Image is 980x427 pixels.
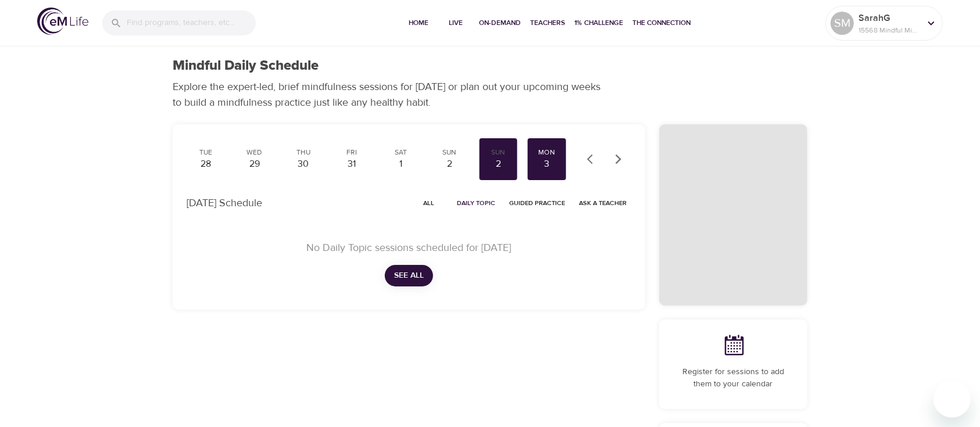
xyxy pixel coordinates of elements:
[173,79,609,110] p: Explore the expert-led, brief mindfulness sessions for [DATE] or plan out your upcoming weeks to ...
[410,194,448,212] button: All
[452,194,500,212] button: Daily Topic
[479,17,521,29] span: On-Demand
[442,17,470,29] span: Live
[574,194,631,212] button: Ask a Teacher
[385,265,433,286] button: See All
[859,25,920,35] p: 15568 Mindful Minutes
[394,268,424,283] span: See All
[387,148,416,157] div: Sat
[574,17,623,29] span: 1% Challenge
[632,17,691,29] span: The Connection
[338,148,367,157] div: Fri
[532,148,561,157] div: Mon
[831,12,854,35] div: SM
[201,240,617,256] p: No Daily Topic sessions scheduled for [DATE]
[484,148,513,157] div: Sun
[435,157,464,171] div: 2
[289,148,318,157] div: Thu
[457,198,495,209] span: Daily Topic
[532,157,561,171] div: 3
[127,10,256,35] input: Find programs, teachers, etc...
[505,194,570,212] button: Guided Practice
[435,148,464,157] div: Sun
[387,157,416,171] div: 1
[859,11,920,25] p: SarahG
[673,366,793,390] p: Register for sessions to add them to your calendar
[191,148,220,157] div: Tue
[530,17,565,29] span: Teachers
[933,381,971,418] iframe: Button to launch messaging window
[509,198,565,209] span: Guided Practice
[37,8,88,35] img: logo
[240,157,269,171] div: 29
[173,58,319,74] h1: Mindful Daily Schedule
[338,157,367,171] div: 31
[240,148,269,157] div: Wed
[187,195,262,211] p: [DATE] Schedule
[289,157,318,171] div: 30
[191,157,220,171] div: 28
[405,17,432,29] span: Home
[484,157,513,171] div: 2
[415,198,443,209] span: All
[579,198,627,209] span: Ask a Teacher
